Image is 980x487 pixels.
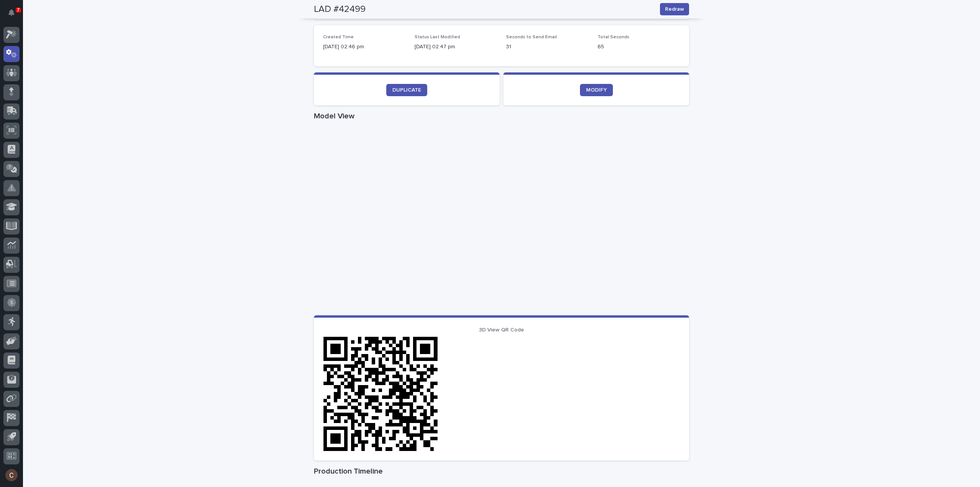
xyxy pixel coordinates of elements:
h2: LAD #42499 [314,4,366,15]
span: Redraw [665,5,684,13]
p: [DATE] 02:47 pm [415,43,497,51]
button: Notifications [3,5,20,21]
button: users-avatar [3,467,20,483]
span: DUPLICATE [392,87,421,93]
p: 7 [17,7,20,13]
iframe: Model View [314,124,689,315]
a: MODIFY [580,84,613,96]
p: 31 [506,43,588,51]
p: [DATE] 02:46 pm [323,43,405,51]
span: Seconds to Send Email [506,35,557,39]
img: QR Code [323,336,438,451]
span: Total Seconds [598,35,629,39]
span: Created Time [323,35,354,39]
button: Redraw [660,3,689,15]
div: Notifications7 [10,9,20,21]
p: 65 [598,43,680,51]
h1: Production Timeline [314,467,689,476]
h1: Model View [314,112,689,121]
span: MODIFY [586,87,607,93]
span: Status Last Modified [415,35,460,39]
span: 3D View QR Code [479,327,524,333]
a: DUPLICATE [386,84,427,96]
